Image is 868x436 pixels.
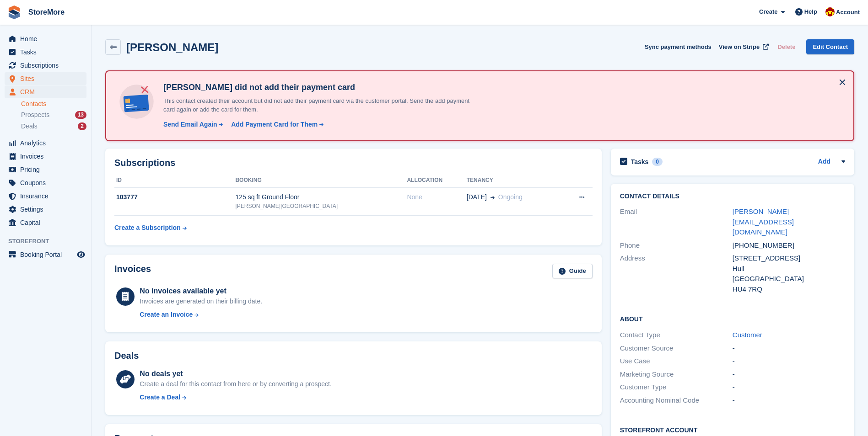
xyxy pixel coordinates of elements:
a: View on Stripe [715,39,771,54]
div: Create a Deal [140,393,180,402]
a: menu [5,150,86,163]
span: Invoices [20,150,75,163]
a: menu [5,163,86,176]
a: menu [5,203,86,216]
span: Analytics [20,137,75,149]
img: no-card-linked-e7822e413c904bf8b177c4d89f31251c4716f9871600ec3ca5bfc59e148c83f4.svg [117,82,156,121]
h2: Tasks [631,158,649,166]
span: Storefront [8,237,91,246]
a: menu [5,59,86,72]
a: Deals 2 [21,122,86,131]
div: No invoices available yet [140,286,262,297]
div: Create an Invoice [140,310,193,319]
div: Create a deal for this contact from here or by converting a prospect. [140,379,331,389]
h2: Invoices [114,264,151,279]
a: Preview store [75,249,86,260]
span: Prospects [21,111,49,119]
div: - [733,382,845,393]
span: Capital [20,216,75,229]
a: menu [5,85,86,98]
span: Pricing [20,163,75,176]
th: ID [114,173,235,188]
div: Address [620,253,733,294]
span: Subscriptions [20,59,75,72]
div: - [733,343,845,354]
div: - [733,395,845,406]
div: 0 [652,158,663,166]
a: [PERSON_NAME][EMAIL_ADDRESS][DOMAIN_NAME] [733,207,794,236]
div: Customer Source [620,343,733,354]
a: menu [5,137,86,149]
div: 125 sq ft Ground Floor [235,192,407,202]
div: - [733,369,845,380]
span: CRM [20,85,75,98]
span: Coupons [20,176,75,189]
a: Create a Deal [140,393,331,402]
th: Tenancy [467,173,561,188]
img: Store More Team [825,7,835,16]
div: Send Email Again [163,120,217,129]
div: [STREET_ADDRESS] [733,253,845,264]
span: Settings [20,203,75,216]
div: - [733,356,845,367]
div: Marketing Source [620,369,733,380]
button: Sync payment methods [645,39,712,54]
a: Create a Subscription [114,219,187,236]
span: Tasks [20,46,75,58]
div: Hull [733,264,845,274]
h2: [PERSON_NAME] [126,41,218,53]
a: Customer [733,331,762,339]
div: Customer Type [620,382,733,393]
div: Email [620,207,733,238]
a: menu [5,176,86,189]
span: Sites [20,72,75,85]
a: Contacts [21,100,86,108]
div: No deals yet [140,368,331,379]
span: Ongoing [498,193,523,201]
span: Help [804,7,817,16]
th: Allocation [407,173,466,188]
div: Invoices are generated on their billing date. [140,297,262,306]
h2: Subscriptions [114,158,593,168]
a: Add Payment Card for Them [227,120,324,129]
div: Add Payment Card for Them [231,120,318,129]
a: menu [5,216,86,229]
img: stora-icon-8386f47178a22dfd0bd8f6a31ec36ba5ce8667c1dd55bd0f319d3a0aa187defe.svg [7,5,21,19]
a: Add [818,157,830,167]
div: 13 [75,111,86,119]
span: Account [836,8,860,17]
a: menu [5,72,86,85]
div: Use Case [620,356,733,367]
th: Booking [235,173,407,188]
a: StoreMore [25,5,68,20]
h2: About [620,314,845,323]
div: None [407,192,466,202]
a: Guide [552,264,593,279]
p: This contact created their account but did not add their payment card via the customer portal. Se... [160,96,480,114]
h2: Deals [114,351,139,361]
div: Contact Type [620,330,733,340]
h2: Storefront Account [620,425,845,434]
div: 2 [78,122,86,130]
a: Create an Invoice [140,310,262,319]
a: Edit Contact [806,39,854,54]
span: Create [759,7,777,16]
div: HU4 7RQ [733,284,845,295]
button: Delete [774,39,799,54]
a: menu [5,32,86,45]
div: Accounting Nominal Code [620,395,733,406]
a: menu [5,248,86,261]
span: Home [20,32,75,45]
a: Prospects 13 [21,110,86,120]
span: [DATE] [467,192,487,202]
div: Phone [620,240,733,251]
a: menu [5,190,86,202]
span: Insurance [20,190,75,202]
h4: [PERSON_NAME] did not add their payment card [160,82,480,93]
span: View on Stripe [719,43,760,52]
a: menu [5,46,86,58]
div: [GEOGRAPHIC_DATA] [733,274,845,284]
div: 103777 [114,192,235,202]
span: Deals [21,122,38,131]
div: [PHONE_NUMBER] [733,240,845,251]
